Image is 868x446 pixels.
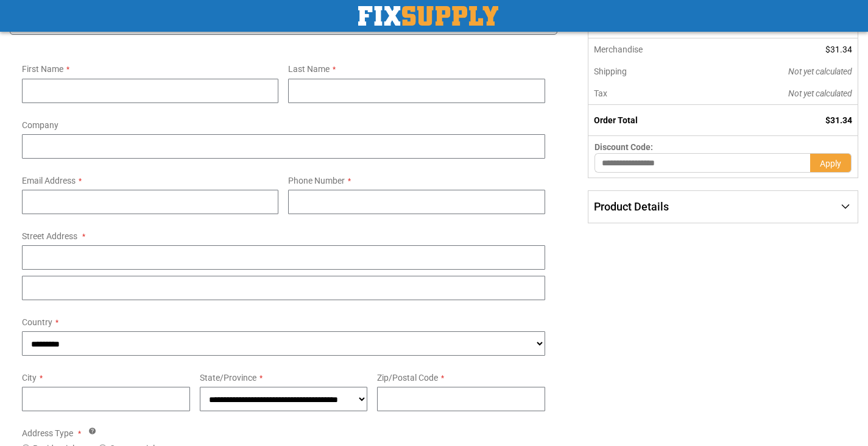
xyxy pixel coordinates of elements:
span: Shipping [594,67,627,76]
span: $31.34 [825,45,852,54]
span: Email Address [22,176,76,185]
span: Zip/Postal Code [377,373,438,383]
span: Address Type [22,428,73,438]
button: Apply [810,153,852,173]
span: First Name [22,64,63,74]
span: State/Province [200,373,256,383]
span: Company [22,120,58,130]
strong: Order Total [594,115,638,125]
img: Fix Industrial Supply [358,6,498,26]
span: Phone Number [288,176,345,185]
span: Street Address [22,231,77,241]
a: store logo [358,6,498,26]
span: City [22,373,37,383]
span: Country [22,317,52,327]
span: Discount Code: [595,142,653,152]
span: $31.34 [825,115,852,125]
th: Merchandise [588,38,708,60]
span: Not yet calculated [788,88,852,98]
span: Product Details [594,200,669,213]
span: Not yet calculated [788,67,852,76]
span: Last Name [288,64,330,74]
th: Tax [588,82,708,105]
span: Apply [820,159,841,168]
